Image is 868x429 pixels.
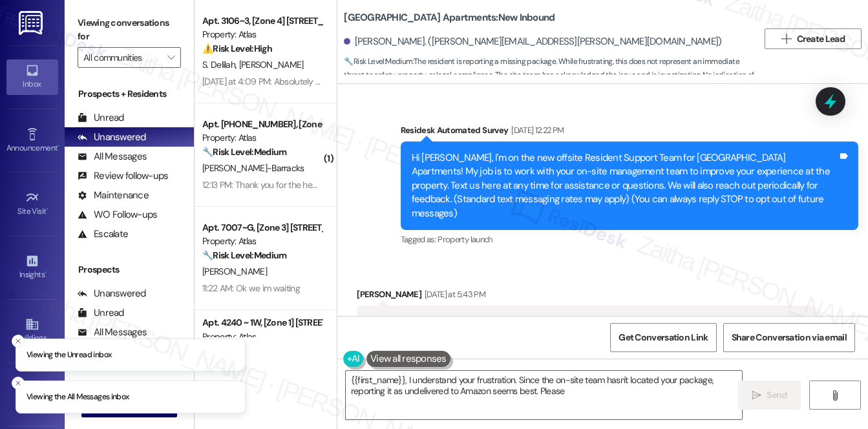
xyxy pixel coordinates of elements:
div: Property: Atlas [202,131,322,145]
strong: ⚠️ Risk Level: High [202,43,272,54]
button: Share Conversation via email [723,323,855,352]
div: Unread [78,306,124,320]
i:  [752,390,761,401]
i:  [167,52,175,63]
span: S. Delilah [202,59,239,70]
div: 12:13 PM: Thank you for the heads up. Do you know what time they will be stopping by ? [202,179,528,191]
a: Insights • [6,250,58,285]
a: Site Visit • [6,187,58,222]
strong: 🔧 Risk Level: Medium [344,56,412,67]
span: Share Conversation via email [732,331,847,344]
input: All communities [83,47,160,68]
i:  [830,390,840,401]
div: Unanswered [78,131,146,144]
div: [PERSON_NAME] [357,288,815,306]
label: Viewing conversations for [78,13,181,47]
span: : The resident is reporting a missing package. While frustrating, this does not represent an imme... [344,55,758,96]
div: [PERSON_NAME]. ([PERSON_NAME][EMAIL_ADDRESS][PERSON_NAME][DOMAIN_NAME]) [344,35,721,48]
span: Create Lead [797,32,845,46]
div: Tagged as: [401,230,859,249]
button: Send [738,381,801,410]
strong: 🔧 Risk Level: Medium [202,146,286,158]
a: Inbox [6,59,58,94]
div: [DATE] 12:22 PM [508,123,564,137]
div: All Messages [78,326,147,339]
div: Hi, I supposedly had a package from Amazon delivered [DATE], but it's not in the locker or at my ... [368,315,794,343]
span: • [45,268,47,277]
div: Apt. [PHONE_NUMBER], [Zone 3] [STREET_ADDRESS] [202,118,322,131]
div: [DATE] at 4:09 PM: Absolutely not. You guys lied. I was told there was no rodents or roaches [202,76,544,87]
div: Maintenance [78,189,149,202]
span: [PERSON_NAME]-Barracks [202,162,304,174]
span: [PERSON_NAME] [202,266,267,277]
a: Leads [6,377,58,412]
div: Escalate [78,227,128,241]
div: [DATE] at 5:43 PM [421,288,485,301]
div: Review follow-ups [78,169,168,183]
div: Property: Atlas [202,28,322,41]
div: WO Follow-ups [78,208,157,222]
div: Prospects [65,263,194,277]
span: [PERSON_NAME] [239,59,304,70]
i:  [781,34,791,44]
img: ResiDesk Logo [19,11,45,35]
div: Hi [PERSON_NAME], I'm on the new offsite Resident Support Team for [GEOGRAPHIC_DATA] Apartments! ... [412,151,838,220]
span: • [58,141,59,151]
button: Create Lead [765,28,862,49]
div: Unread [78,111,124,125]
div: Property: Atlas [202,330,322,344]
div: Unanswered [78,287,146,300]
span: Property launch [438,234,492,245]
span: Send [767,388,787,402]
button: Close toast [12,335,25,348]
button: Close toast [12,377,25,390]
div: Prospects + Residents [65,87,194,101]
b: [GEOGRAPHIC_DATA] Apartments: New Inbound [344,11,555,25]
div: 11:22 AM: Ok we im waiting [202,282,300,294]
div: Residesk Automated Survey [401,123,859,141]
div: Apt. 7007~G, [Zone 3] [STREET_ADDRESS][PERSON_NAME] [202,221,322,235]
span: • [47,205,48,214]
p: Viewing the Unread inbox [26,350,111,361]
p: Viewing the All Messages inbox [26,392,129,403]
strong: 🔧 Risk Level: Medium [202,249,286,261]
span: Get Conversation Link [619,331,708,344]
a: Buildings [6,313,58,348]
div: All Messages [78,150,147,163]
textarea: {{first_name}}, I understand your frustration. Since the on-site team hasn't located your package... [346,371,742,419]
div: Apt. 4240 ~ 1W, [Zone 1] [STREET_ADDRESS][US_STATE] [202,316,322,330]
div: Property: Atlas [202,235,322,248]
div: Apt. 3106~3, [Zone 4] [STREET_ADDRESS][GEOGRAPHIC_DATA][STREET_ADDRESS][GEOGRAPHIC_DATA] [202,14,322,28]
button: Get Conversation Link [610,323,716,352]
